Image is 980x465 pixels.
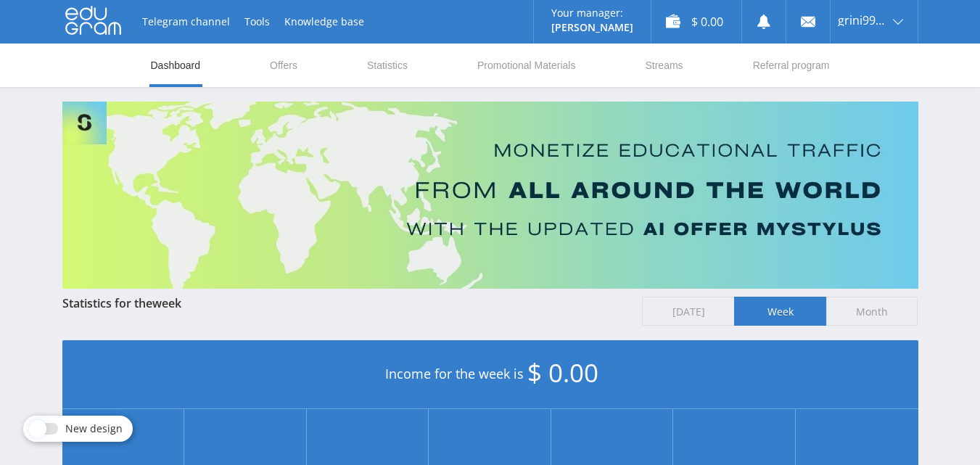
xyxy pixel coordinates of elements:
span: Week [734,297,826,326]
img: Banner [62,102,918,289]
span: Month [826,297,918,326]
p: Your manager: [551,7,633,19]
div: Income for the week is [62,340,918,409]
a: Referral program [752,44,831,87]
a: Offers [268,44,299,87]
span: [DATE] [642,297,734,326]
a: Streams [643,44,684,87]
span: New design [65,423,123,435]
a: Dashboard [149,44,202,87]
span: week [152,295,181,311]
a: Promotional Materials [476,44,577,87]
div: Statistics for the [62,297,628,310]
a: Statistics [366,44,409,87]
p: [PERSON_NAME] [551,22,633,33]
span: grini99917 [838,15,889,26]
span: $ 0.00 [527,355,598,390]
